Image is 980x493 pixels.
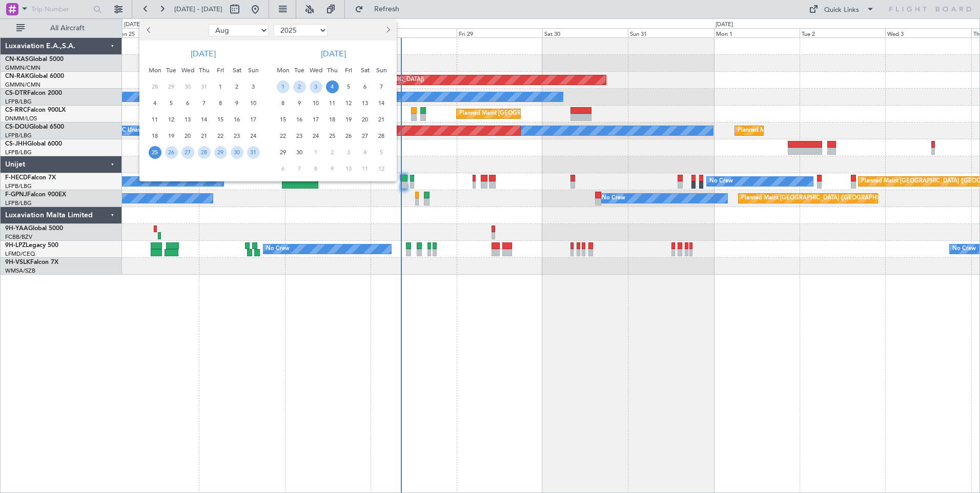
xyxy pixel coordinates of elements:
[196,78,212,95] div: 31-7-2025
[308,128,324,144] div: 24-9-2025
[357,128,373,144] div: 27-9-2025
[277,162,290,175] span: 6
[181,146,194,159] span: 27
[373,111,390,128] div: 21-9-2025
[165,130,178,142] span: 19
[147,95,163,111] div: 4-8-2025
[310,130,322,142] span: 24
[291,144,308,160] div: 30-9-2025
[231,80,243,93] span: 2
[342,162,355,175] span: 10
[308,95,324,111] div: 10-9-2025
[326,130,339,142] span: 25
[196,128,212,144] div: 21-8-2025
[247,113,260,126] span: 17
[165,146,178,159] span: 26
[340,144,357,160] div: 3-10-2025
[310,146,322,159] span: 1
[212,128,229,144] div: 22-8-2025
[163,95,179,111] div: 5-8-2025
[245,95,261,111] div: 10-8-2025
[163,128,179,144] div: 19-8-2025
[149,97,161,110] span: 4
[359,80,372,93] span: 6
[373,78,390,95] div: 7-9-2025
[214,146,227,159] span: 29
[149,113,161,126] span: 11
[375,80,388,93] span: 7
[324,128,340,144] div: 25-9-2025
[229,78,245,95] div: 2-8-2025
[293,130,306,142] span: 23
[308,160,324,177] div: 8-10-2025
[357,78,373,95] div: 6-9-2025
[275,95,291,111] div: 8-9-2025
[214,130,227,142] span: 22
[165,113,178,126] span: 12
[229,111,245,128] div: 16-8-2025
[308,144,324,160] div: 1-10-2025
[340,128,357,144] div: 26-9-2025
[291,160,308,177] div: 7-10-2025
[229,62,245,78] div: Sat
[149,80,161,93] span: 28
[359,97,372,110] span: 13
[373,62,390,78] div: Sun
[147,128,163,144] div: 18-8-2025
[324,111,340,128] div: 18-9-2025
[275,160,291,177] div: 6-10-2025
[212,111,229,128] div: 15-8-2025
[375,162,388,175] span: 12
[181,97,194,110] span: 6
[340,111,357,128] div: 19-9-2025
[165,80,178,93] span: 29
[181,130,194,142] span: 20
[310,162,322,175] span: 8
[275,128,291,144] div: 22-9-2025
[324,95,340,111] div: 11-9-2025
[245,144,261,160] div: 31-8-2025
[277,130,290,142] span: 22
[229,95,245,111] div: 9-8-2025
[212,95,229,111] div: 8-8-2025
[179,62,196,78] div: Wed
[179,95,196,111] div: 6-8-2025
[357,62,373,78] div: Sat
[375,146,388,159] span: 5
[359,146,372,159] span: 4
[342,130,355,142] span: 26
[229,128,245,144] div: 23-8-2025
[163,78,179,95] div: 29-7-2025
[275,144,291,160] div: 29-9-2025
[214,80,227,93] span: 1
[275,62,291,78] div: Mon
[163,62,179,78] div: Tue
[247,97,260,110] span: 10
[373,144,390,160] div: 5-10-2025
[245,78,261,95] div: 3-8-2025
[277,80,290,93] span: 1
[147,78,163,95] div: 28-7-2025
[147,111,163,128] div: 11-8-2025
[359,162,372,175] span: 11
[324,160,340,177] div: 9-10-2025
[179,111,196,128] div: 13-8-2025
[149,146,161,159] span: 25
[231,146,243,159] span: 30
[198,113,211,126] span: 14
[342,97,355,110] span: 12
[179,128,196,144] div: 20-8-2025
[245,111,261,128] div: 17-8-2025
[277,113,290,126] span: 15
[229,144,245,160] div: 30-8-2025
[275,111,291,128] div: 15-9-2025
[196,95,212,111] div: 7-8-2025
[326,146,339,159] span: 2
[198,97,211,110] span: 7
[144,22,155,38] button: Previous month
[196,111,212,128] div: 14-8-2025
[326,97,339,110] span: 11
[293,80,306,93] span: 2
[245,62,261,78] div: Sun
[196,62,212,78] div: Thu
